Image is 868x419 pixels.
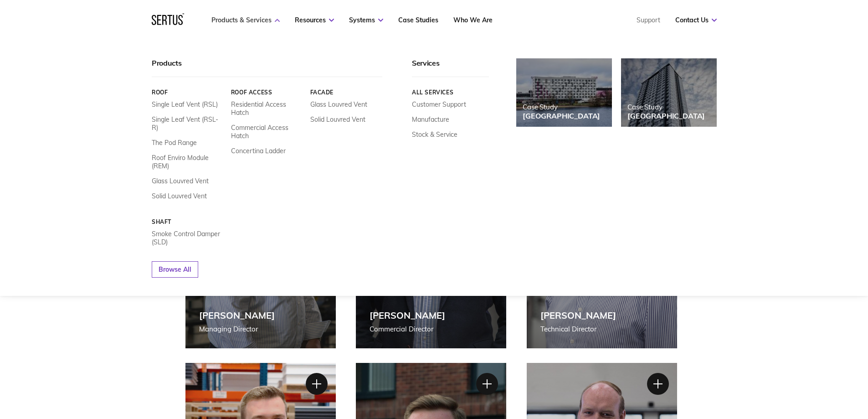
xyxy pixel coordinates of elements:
a: Browse All [152,261,198,278]
a: Who We Are [453,16,493,24]
div: Commercial Director [370,324,445,335]
a: Commercial Access Hatch [231,124,303,140]
a: Solid Louvred Vent [310,115,365,124]
a: Contact Us [675,16,717,24]
a: Stock & Service [412,130,457,139]
div: Widget de chat [704,313,868,419]
div: [GEOGRAPHIC_DATA] [523,111,600,120]
a: Case Studies [398,16,438,24]
a: Resources [295,16,334,24]
a: Products & Services [211,16,280,24]
a: Roof Access [231,89,303,96]
a: Roof [152,89,224,96]
a: Systems [349,16,383,24]
a: Roof Enviro Module (REM) [152,154,224,170]
a: Customer Support [412,100,466,109]
a: Manufacture [412,115,449,124]
div: Technical Director [540,324,616,335]
div: Case Study [627,103,705,111]
a: Residential Access Hatch [231,100,303,117]
a: Single Leaf Vent (RSL-R) [152,115,224,132]
a: Shaft [152,218,224,225]
a: Single Leaf Vent (RSL) [152,100,218,109]
a: Concertina Ladder [231,147,285,155]
a: Case Study[GEOGRAPHIC_DATA] [621,58,717,127]
a: All services [412,89,489,96]
a: Facade [310,89,382,96]
a: Smoke Control Damper (SLD) [152,230,224,246]
div: Services [412,58,489,77]
a: Glass Louvred Vent [310,100,367,109]
div: Managing Director [199,324,275,335]
a: Case Study[GEOGRAPHIC_DATA] [516,58,612,127]
div: Case Study [523,103,600,111]
div: Products [152,58,382,77]
div: [PERSON_NAME] [540,310,616,321]
iframe: Chat Widget [704,313,868,419]
a: Support [637,16,660,24]
a: The Pod Range [152,139,197,147]
div: [PERSON_NAME] [370,310,445,321]
a: Solid Louvred Vent [152,192,207,200]
div: [PERSON_NAME] [199,310,275,321]
a: Glass Louvred Vent [152,177,209,185]
div: [GEOGRAPHIC_DATA] [627,111,705,120]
